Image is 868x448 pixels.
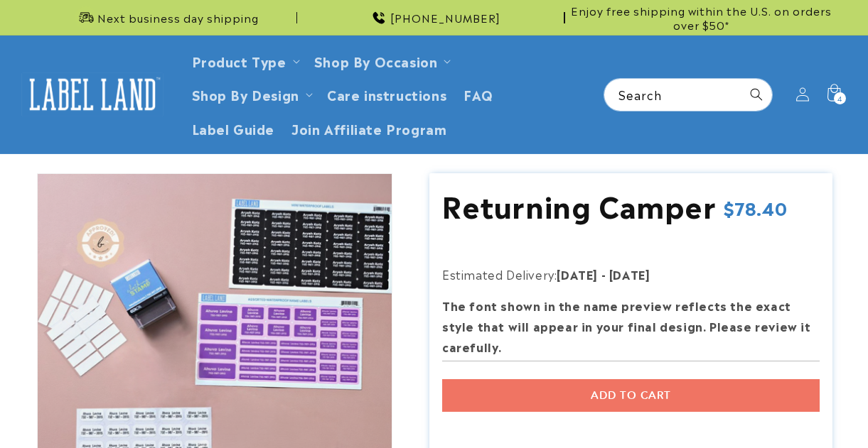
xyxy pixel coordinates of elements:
[21,72,164,116] img: Label Land
[192,120,275,136] span: Label Guide
[283,111,455,145] a: Join Affiliate Program
[442,186,717,223] h1: Returning Camper
[837,92,842,104] span: 4
[464,86,493,102] span: FAQ
[327,86,446,102] span: Care instructions
[183,77,318,111] summary: Shop By Design
[183,111,284,145] a: Label Guide
[741,79,772,110] button: Search
[390,11,500,25] span: [PHONE_NUMBER]
[442,297,811,355] strong: The font shown in the name preview reflects the exact style that will appear in your final design...
[192,51,286,70] a: Product Type
[291,120,446,136] span: Join Affiliate Program
[192,84,299,104] a: Shop By Design
[724,197,788,219] span: $78.40
[569,381,854,434] iframe: Gorgias Floating Chat
[442,264,798,285] p: Estimated Delivery:
[97,11,259,25] span: Next business day shipping
[314,53,438,69] span: Shop By Occasion
[609,266,650,283] strong: [DATE]
[183,44,306,77] summary: Product Type
[455,77,502,111] a: FAQ
[571,4,832,31] span: Enjoy free shipping within the U.S. on orders over $50*
[16,67,169,121] a: Label Land
[601,266,606,283] strong: -
[318,77,455,111] a: Care instructions
[557,266,598,283] strong: [DATE]
[306,44,457,77] summary: Shop By Occasion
